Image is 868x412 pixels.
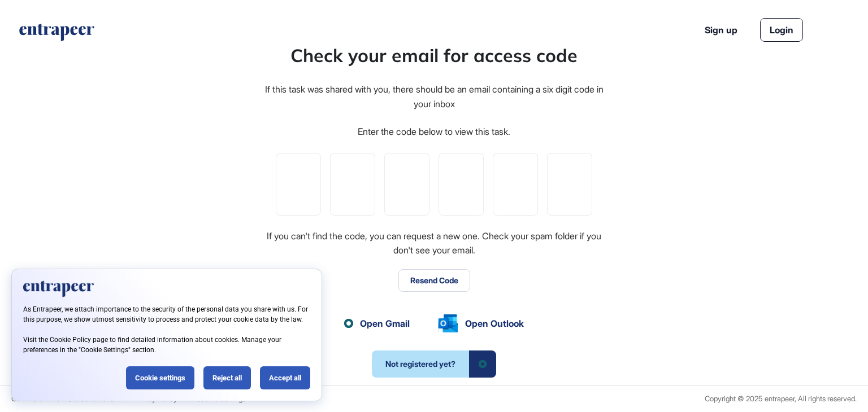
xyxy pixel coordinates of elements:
[358,125,510,139] div: Enter the code below to view this task.
[760,18,803,42] a: Login
[344,317,410,330] a: Open Gmail
[263,229,605,258] div: If you can't find the code, you can request a new one. Check your spam folder if you don't see yo...
[360,317,410,330] span: Open Gmail
[705,23,737,37] a: Sign up
[438,314,524,332] a: Open Outlook
[465,317,524,330] span: Open Outlook
[372,350,496,378] a: Not registered yet?
[263,82,605,111] div: If this task was shared with you, there should be an email containing a six digit code in your inbox
[398,269,470,292] button: Resend Code
[705,395,857,403] div: Copyright © 2025 entrapeer, All rights reserved.
[18,24,96,45] a: entrapeer-logo
[372,350,469,378] span: Not registered yet?
[11,395,114,403] a: Commercial Terms & Conditions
